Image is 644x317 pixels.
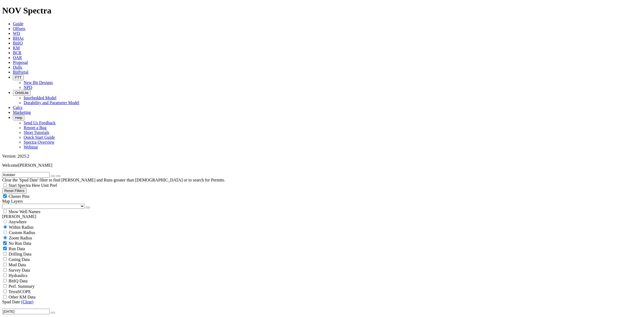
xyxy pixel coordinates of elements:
[9,241,31,246] span: No Run Data
[15,91,28,95] span: OrbitLite
[24,125,46,130] a: Report a Bug
[2,294,642,300] filter-controls-checkbox: TerraSCOPE Data
[2,214,642,219] div: [PERSON_NAME]
[13,65,22,70] a: Dulls
[9,279,28,283] span: BitIQ Data
[13,75,24,80] button: FTT
[9,273,27,278] span: Hydraulics
[9,252,31,256] span: Drilling Data
[2,283,642,289] filter-controls-checkbox: Performance Summary
[2,199,23,203] span: Map Layers
[2,163,642,168] p: Welcome
[24,80,53,85] a: New Bit Designs
[13,70,28,74] a: BitPortal
[2,154,642,159] div: Version: 2025.2
[2,172,50,178] input: Search
[9,289,31,294] span: TerraSCOPE
[13,41,23,45] a: BitIQ
[13,31,20,36] a: WD
[9,225,34,229] span: Within Radius
[13,50,21,55] a: BCR
[2,309,50,314] input: After
[24,130,49,135] a: Short Tutorials
[24,100,79,105] a: Durability and Parameter Model
[24,145,38,149] a: Webinar
[13,55,22,60] a: OAR
[9,263,26,267] span: Mud Data
[21,300,33,304] a: (Clear)
[2,289,642,294] filter-controls-checkbox: TerraSCOPE Data
[24,85,32,90] a: NPD
[13,105,23,110] a: Calcs
[24,121,56,125] a: Send Us Feedback
[13,26,25,31] a: Offsets
[41,183,57,188] span: Unit Pref
[2,300,20,304] span: Spud Date
[9,257,30,262] span: Casing Data
[13,110,31,115] a: Marketing
[18,163,52,167] span: [PERSON_NAME]
[9,230,35,235] span: Custom Radius
[9,268,30,272] span: Survey Data
[2,178,225,182] span: Clear the 'Spud Date' filter to find [PERSON_NAME] and Runs greater than [DEMOGRAPHIC_DATA] or to...
[9,284,35,289] span: Perf. Summary
[24,135,55,140] a: Quick Start Guide
[24,96,56,100] a: Interbedded Model
[15,75,21,79] span: FTT
[2,6,642,16] h1: NOV Spectra
[13,36,24,41] a: BHAs
[9,246,25,251] span: Run Data
[9,220,27,224] span: Anywhere
[9,194,30,199] span: Cluster Pins
[9,295,35,299] span: Other KM Data
[2,273,642,278] filter-controls-checkbox: Hydraulics Analysis
[24,140,54,144] a: Spectra Overview
[15,116,22,120] span: Help
[9,209,40,214] span: Show Well Names
[2,188,27,194] button: Reset Filters
[9,236,32,240] span: Zoom Radius
[13,46,20,50] a: KM
[9,183,40,188] span: Start Spectra Here
[13,21,23,26] a: Guide
[13,60,28,65] a: Proposal
[3,183,7,187] input: Start Spectra Here
[13,115,24,121] button: Help
[13,90,31,96] button: OrbitLite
